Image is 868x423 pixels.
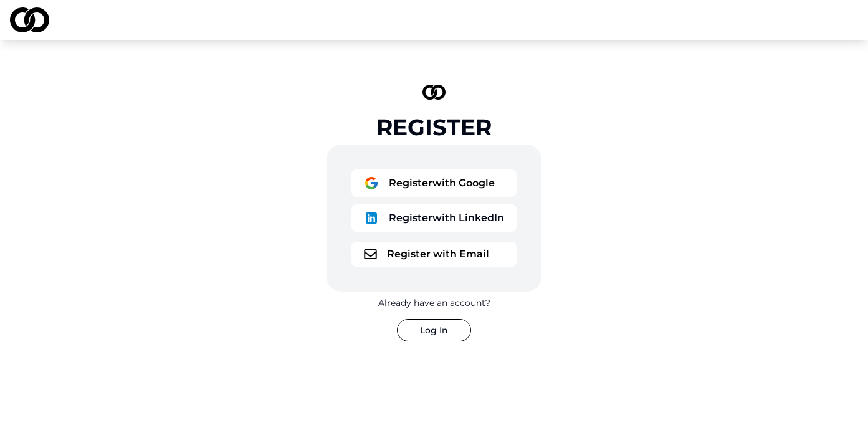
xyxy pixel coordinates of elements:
[10,7,49,32] img: logo
[422,85,446,100] img: logo
[351,169,517,197] button: logoRegisterwith Google
[397,319,471,341] button: Log In
[364,249,377,259] img: logo
[364,176,379,191] img: logo
[378,297,490,309] div: Already have an account?
[351,204,517,232] button: logoRegisterwith LinkedIn
[364,211,379,226] img: logo
[376,115,492,140] div: Register
[351,242,517,267] button: logoRegister with Email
